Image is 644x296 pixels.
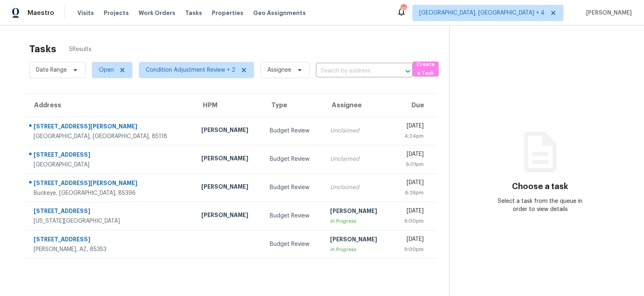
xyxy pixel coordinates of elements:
div: Select a task from the queue in order to view details [495,197,586,213]
div: [GEOGRAPHIC_DATA], [GEOGRAPHIC_DATA], 85118 [34,132,188,141]
input: Search by address [316,65,390,77]
span: [PERSON_NAME] [583,9,632,17]
div: [DATE] [399,122,424,132]
div: [STREET_ADDRESS][PERSON_NAME] [34,122,188,132]
div: 45 [401,5,406,13]
div: 6:01pm [399,160,424,168]
th: HPM [195,94,263,117]
th: Assignee [324,94,392,117]
th: Type [263,94,324,117]
div: [PERSON_NAME] [330,235,386,245]
span: Condition Adjustment Review + 2 [146,66,235,74]
div: [PERSON_NAME], AZ, 85353 [34,245,188,253]
div: [DATE] [399,150,424,160]
div: 9:00pm [399,217,424,225]
div: Budget Review [270,240,317,248]
div: [US_STATE][GEOGRAPHIC_DATA] [34,217,188,225]
span: Open [99,66,114,74]
div: 6:26pm [399,189,424,197]
span: Properties [212,9,243,17]
span: Maestro [28,9,54,17]
span: Assignee [267,66,291,74]
div: Budget Review [270,183,317,192]
h3: Choose a task [512,183,568,191]
span: Date Range [36,66,67,74]
div: Unclaimed [330,155,386,163]
div: Unclaimed [330,127,386,135]
div: Budget Review [270,155,317,163]
button: Open [402,66,414,77]
span: Geo Assignments [253,9,306,17]
span: Tasks [185,10,202,16]
div: [DATE] [399,207,424,217]
div: [STREET_ADDRESS] [34,207,188,217]
span: 5 Results [69,45,92,53]
span: [GEOGRAPHIC_DATA], [GEOGRAPHIC_DATA] + 4 [419,9,545,17]
span: Work Orders [139,9,175,17]
div: [DATE] [399,235,424,245]
div: [STREET_ADDRESS][PERSON_NAME] [34,179,188,189]
div: Budget Review [270,127,317,135]
div: [STREET_ADDRESS] [34,151,188,161]
span: Create a Task [417,60,435,79]
div: 4:24pm [399,132,424,140]
button: Create a Task [413,62,439,77]
div: In Progress [330,217,386,225]
div: [PERSON_NAME] [201,126,257,136]
div: [PERSON_NAME] [201,154,257,164]
span: Projects [104,9,129,17]
div: [STREET_ADDRESS] [34,235,188,245]
div: [PERSON_NAME] [201,211,257,221]
div: Unclaimed [330,183,386,192]
span: Visits [77,9,94,17]
div: [GEOGRAPHIC_DATA] [34,161,188,169]
div: [PERSON_NAME] [201,183,257,193]
th: Address [26,94,195,117]
div: In Progress [330,245,386,253]
h2: Tasks [29,45,56,53]
div: [PERSON_NAME] [330,207,386,217]
div: [DATE] [399,179,424,189]
div: 9:00pm [399,245,424,253]
div: Buckeye, [GEOGRAPHIC_DATA], 85396 [34,189,188,197]
div: Budget Review [270,212,317,220]
th: Due [392,94,436,117]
